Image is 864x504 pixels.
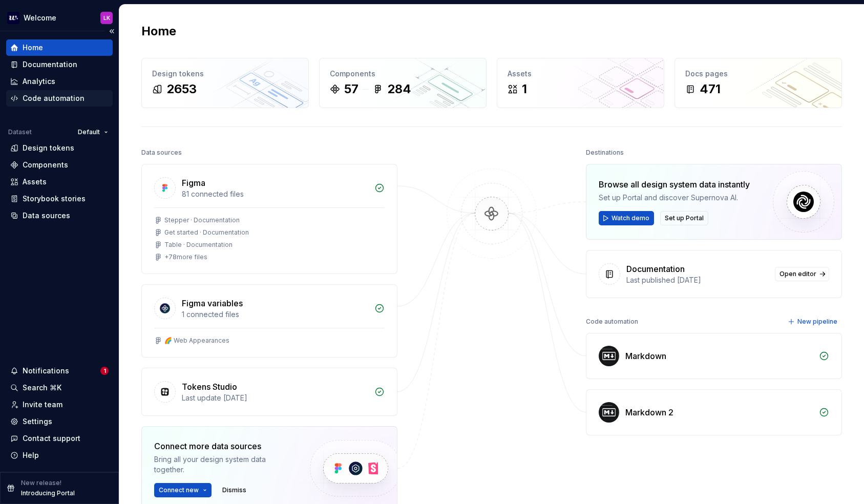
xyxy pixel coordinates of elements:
span: Dismiss [222,486,246,494]
div: 471 [700,81,721,97]
button: Dismiss [218,483,251,497]
div: Home [23,43,43,53]
a: Components [6,157,113,173]
span: Set up Portal [665,214,704,222]
div: Data sources [23,211,70,221]
div: Contact support [23,433,80,444]
a: Assets1 [497,58,664,108]
button: Watch demo [599,211,654,225]
button: Set up Portal [660,211,708,225]
a: Components57284 [319,58,487,108]
button: Default [73,125,113,139]
div: Bring all your design system data together. [154,454,292,475]
span: 1 [100,367,109,375]
div: Set up Portal and discover Supernova AI. [599,193,750,203]
div: Invite team [23,400,62,410]
a: Data sources [6,207,113,224]
div: Markdown [625,350,666,362]
div: Figma [182,177,205,189]
div: Destinations [586,145,624,160]
span: Default [78,128,100,136]
h2: Home [141,23,176,39]
div: Docs pages [685,69,831,79]
div: 2653 [166,81,197,97]
button: Collapse sidebar [104,24,119,38]
div: Assets [508,69,654,79]
a: Docs pages471 [675,58,842,108]
button: Help [6,447,113,464]
p: Introducing Portal [21,489,75,497]
div: Notifications [23,366,69,376]
a: Invite team [6,396,113,413]
span: Watch demo [612,214,649,222]
div: Code automation [586,314,638,329]
a: Open editor [775,267,829,281]
div: Figma variables [182,297,243,309]
div: Get started · Documentation [164,228,249,237]
a: Design tokens [6,140,113,156]
div: Settings [23,416,52,427]
div: Code automation [23,93,85,103]
div: Assets [23,177,47,187]
div: Markdown 2 [625,406,673,418]
span: Connect new [159,486,199,494]
div: Welcome [24,13,56,23]
a: Code automation [6,90,113,107]
div: 1 connected files [182,309,368,320]
div: Storybook stories [23,194,86,204]
span: Open editor [779,270,816,278]
button: WelcomeLK [2,7,117,29]
div: 🌈 Web Appearances [164,337,229,345]
a: Figma variables1 connected files🌈 Web Appearances [141,284,397,358]
a: Figma81 connected filesStepper · DocumentationGet started · DocumentationTable · Documentation+78... [141,164,397,274]
div: 1 [522,81,527,97]
div: Data sources [141,145,182,160]
a: Home [6,39,113,56]
button: Connect new [154,483,212,497]
div: Documentation [626,263,685,275]
button: Search ⌘K [6,380,113,396]
a: Assets [6,174,113,190]
a: Analytics [6,73,113,90]
div: Dataset [8,128,32,136]
button: Notifications1 [6,363,113,379]
div: Design tokens [23,143,74,153]
div: 57 [344,81,359,97]
div: Last published [DATE] [626,275,769,285]
p: New release! [21,479,61,487]
button: New pipeline [785,314,842,329]
div: 284 [387,81,411,97]
button: Contact support [6,430,113,447]
a: Tokens StudioLast update [DATE] [141,368,397,416]
div: Table · Documentation [164,241,233,249]
a: Storybook stories [6,191,113,207]
div: Components [330,69,476,79]
a: Settings [6,413,113,430]
div: LK [103,14,110,22]
a: Design tokens2653 [141,58,309,108]
div: Connect more data sources [154,440,292,452]
div: Documentation [23,59,77,70]
div: 81 connected files [182,189,368,199]
div: Stepper · Documentation [164,216,240,224]
img: 605a6a57-6d48-4b1b-b82b-b0bc8b12f237.png [7,12,19,24]
div: + 78 more files [164,253,207,261]
div: Last update [DATE] [182,393,368,403]
div: Analytics [23,76,55,87]
div: Search ⌘K [23,383,61,393]
div: Components [23,160,68,170]
div: Browse all design system data instantly [599,178,750,191]
div: Tokens Studio [182,381,237,393]
a: Documentation [6,56,113,73]
span: New pipeline [797,318,837,326]
div: Design tokens [152,69,298,79]
div: Help [23,450,39,460]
